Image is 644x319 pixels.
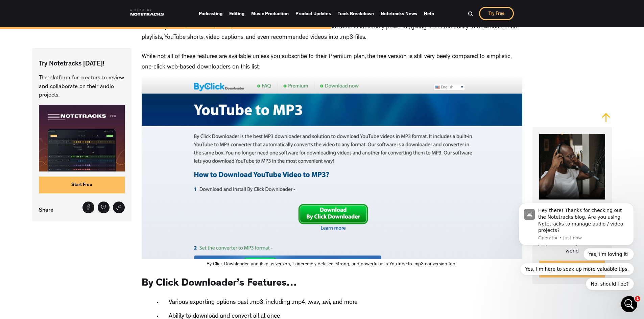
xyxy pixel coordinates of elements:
[424,9,434,19] a: Help
[82,202,94,213] a: Share on Facebook
[229,9,244,19] a: Editing
[381,9,417,19] a: Notetracks News
[509,158,644,301] iframe: Intercom notifications message
[142,52,522,73] p: While not all of these features are available unless you subscribe to their Premium plan, the fre...
[338,9,374,19] a: Track Breakdown
[142,278,296,291] h3: By Click Downloader’s Features…
[39,60,124,69] p: Try Notetracks [DATE]!
[162,297,434,308] li: Various exporting options past .mp3, including .mp4, .wav, .avi, and more
[635,296,640,301] span: 1
[39,205,57,215] p: Share
[39,74,124,100] p: The platform for creators to review and collaborate on their audio projects.
[142,261,522,268] figcaption: By Click Downloader, and its plus version, is incredibly detailed, strong, and powerful as a YouT...
[479,7,514,20] a: Try Free
[295,9,331,19] a: Product Updates
[621,296,637,312] iframe: Intercom live chat
[199,9,222,19] a: Podcasting
[468,11,473,16] img: Search Bar
[116,205,122,210] img: Share link icon
[98,202,110,213] a: Tweet
[251,9,289,19] a: Music Production
[39,176,124,193] a: Start Free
